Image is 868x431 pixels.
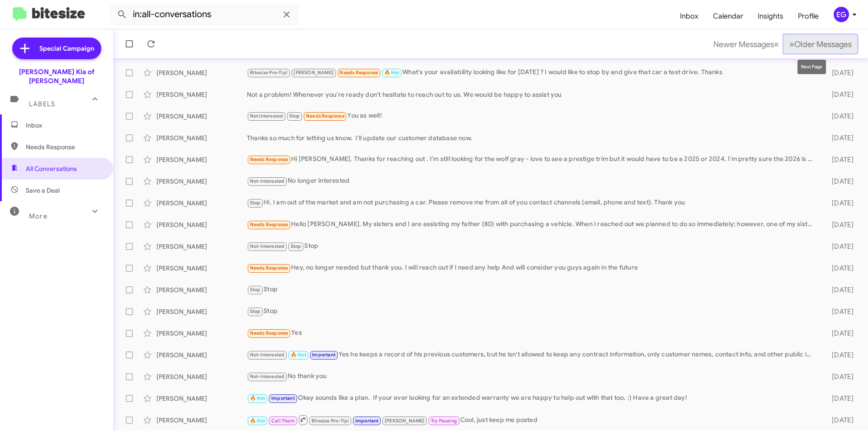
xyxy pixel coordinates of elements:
div: [DATE] [817,329,861,338]
span: Needs Response [250,156,288,162]
div: [PERSON_NAME] [156,264,247,273]
div: [PERSON_NAME] [156,220,247,229]
button: Next [784,35,857,53]
div: You as well! [247,111,817,121]
div: [DATE] [817,372,861,381]
div: [PERSON_NAME] [156,133,247,142]
a: Special Campaign [12,38,101,59]
div: [DATE] [817,155,861,164]
a: Insights [750,3,791,29]
span: More [29,212,47,220]
span: Stop [250,308,261,314]
div: [DATE] [817,416,861,425]
span: Needs Response [26,142,103,152]
div: [PERSON_NAME] [156,199,247,208]
div: [PERSON_NAME] [156,372,247,381]
div: [DATE] [817,133,861,142]
div: [PERSON_NAME] [156,242,247,251]
div: Hi [PERSON_NAME]. Thanks for reaching out . I'm still looking for the wolf gray - love to see a p... [247,154,817,165]
div: [DATE] [817,199,861,208]
span: « [774,38,779,50]
div: Next Page [797,60,826,74]
div: [DATE] [817,307,861,316]
span: [PERSON_NAME] [293,70,334,76]
span: Try Pausing [431,418,457,424]
div: EG [834,7,849,22]
div: Yes [247,328,817,338]
span: Bitesize Pro-Tip! [250,70,288,76]
div: Hi. I am out of the market and am not purchasing a car. Please remove me from all of you contact ... [247,198,817,208]
div: [PERSON_NAME] [156,307,247,316]
span: Not-Interested [250,178,285,184]
span: Inbox [26,121,103,130]
div: Stop [247,306,817,317]
span: Stop [250,287,261,293]
span: Stop [289,113,300,119]
button: EG [826,7,858,22]
div: Hey, no longer needed but thank you. I will reach out if I need any help And will consider you gu... [247,263,817,273]
div: [DATE] [817,394,861,403]
div: [DATE] [817,242,861,251]
span: Special Campaign [39,44,94,53]
div: [PERSON_NAME] [156,285,247,294]
span: Newer Messages [713,39,774,49]
div: No thank you [247,371,817,382]
div: Stop [247,284,817,295]
div: [DATE] [817,285,861,294]
span: Needs Response [340,70,378,76]
span: Stop [291,243,302,249]
a: Calendar [706,3,750,29]
span: 🔥 Hot [250,395,265,401]
span: Important [355,418,379,424]
span: Needs Response [250,222,288,227]
div: Stop [247,241,817,251]
span: Bitesize Pro-Tip! [311,418,349,424]
span: Not-Interested [250,374,285,379]
div: [PERSON_NAME] [156,416,247,425]
span: Save a Deal [26,186,60,195]
span: Not-Interested [250,243,285,249]
span: Important [271,395,295,401]
span: Not Interested [250,113,283,119]
div: [PERSON_NAME] [156,90,247,99]
div: Okay sounds like a plan. If your ever looking for an extended warranty we are happy to help out w... [247,393,817,403]
a: Inbox [673,3,706,29]
span: Labels [29,100,55,108]
div: [PERSON_NAME] [156,155,247,164]
div: [DATE] [817,112,861,121]
div: [PERSON_NAME] [156,394,247,403]
span: 🔥 Hot [291,352,306,358]
button: Previous [708,35,784,53]
span: Older Messages [794,39,852,49]
div: [DATE] [817,350,861,360]
div: Thanks so much for letting us know. I'll update our customer database now. [247,133,817,142]
div: [PERSON_NAME] [156,350,247,360]
div: Cool, just keep me posted [247,414,817,426]
div: Yes he keeps a record of his previous customers, but he isn't allowed to keep any contract inform... [247,350,817,360]
span: All Conversations [26,164,77,173]
span: 🔥 Hot [384,70,400,76]
div: What's your availability looking like for [DATE] ? I would like to stop by and give that car a te... [247,67,817,78]
div: [DATE] [817,68,861,77]
input: Search [109,4,299,25]
div: [PERSON_NAME] [156,177,247,186]
span: Call Them [271,418,295,424]
a: Profile [791,3,826,29]
span: [PERSON_NAME] [385,418,425,424]
span: Needs Response [250,330,288,336]
span: Not-Interested [250,352,285,358]
div: Hello [PERSON_NAME]. My sisters and I are assisting my father (80) with purchasing a vehicle. Whe... [247,219,817,230]
div: [PERSON_NAME] [156,68,247,77]
div: No longer interested [247,176,817,186]
div: [DATE] [817,220,861,229]
div: [PERSON_NAME] [156,329,247,338]
span: Needs Response [306,113,344,119]
div: [DATE] [817,177,861,186]
span: 🔥 Hot [250,418,265,424]
div: Not a problem! Whenever you're ready don't hesitate to reach out to us. We would be happy to assi... [247,90,817,99]
div: [PERSON_NAME] [156,112,247,121]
